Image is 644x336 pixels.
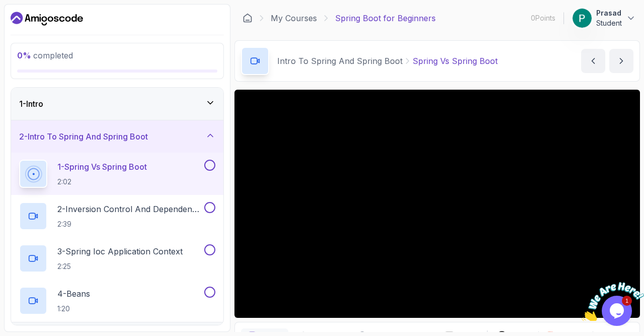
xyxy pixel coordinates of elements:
p: 1:20 [57,304,90,314]
h3: 2 - Intro To Spring And Spring Boot [19,130,148,143]
p: Spring Vs Spring Boot [413,55,498,67]
button: previous content [581,49,605,73]
p: 2:25 [57,261,183,272]
a: My Courses [271,12,317,24]
p: Spring Boot for Beginners [335,12,436,24]
button: 2-Inversion Control And Dependency Injection2:39 [19,202,215,230]
p: 1 - Spring Vs Spring Boot [57,161,147,173]
a: Dashboard [11,11,83,27]
button: 1-Spring Vs Spring Boot2:02 [19,160,215,188]
p: 2 - Inversion Control And Dependency Injection [57,203,202,215]
a: Dashboard [243,13,253,23]
img: user profile image [573,9,592,28]
p: 0 Points [531,13,555,23]
h3: 1 - Intro [19,98,43,110]
p: 3 - Spring Ioc Application Context [57,245,183,257]
button: 1-Intro [11,88,223,120]
button: 4-Beans1:20 [19,287,215,315]
button: 2-Intro To Spring And Spring Boot [11,120,223,153]
button: 3-Spring Ioc Application Context2:25 [19,244,215,273]
iframe: 1 - Spring vs Spring Boot [234,90,640,318]
p: Student [596,18,622,28]
p: 2:39 [57,219,202,229]
button: user profile imagePrasadStudent [572,8,636,28]
button: next content [609,49,633,73]
iframe: chat widget [582,273,644,321]
span: completed [17,50,73,60]
p: 2:02 [57,177,147,187]
p: Intro To Spring And Spring Boot [277,55,403,67]
p: Prasad [596,8,622,18]
span: 0 % [17,50,31,60]
p: 4 - Beans [57,288,90,300]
